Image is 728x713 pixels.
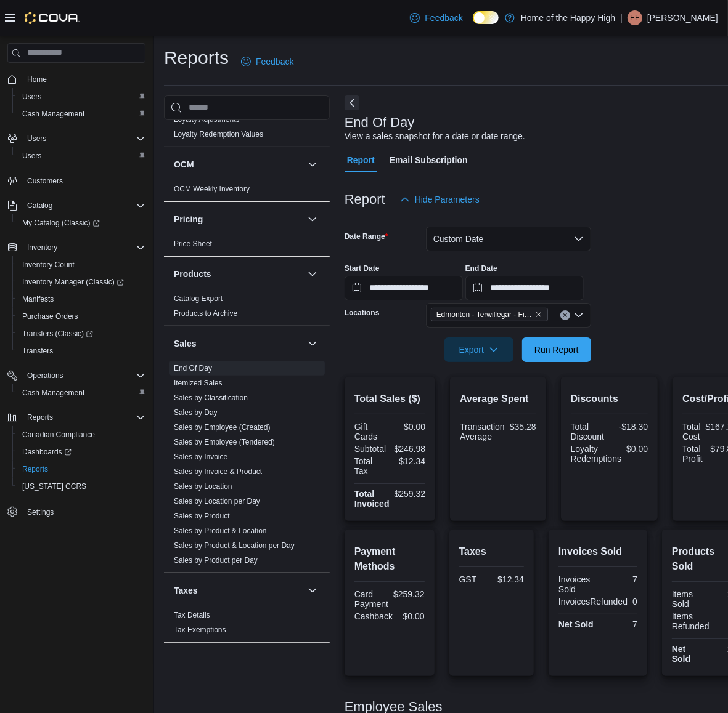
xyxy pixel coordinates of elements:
[22,198,57,213] button: Catalog
[17,462,53,477] a: Reports
[22,410,145,425] span: Reports
[345,232,388,241] label: Date Range
[392,444,425,454] div: $246.98
[571,422,607,441] div: Total Discount
[574,310,584,320] button: Open list of options
[22,481,86,491] span: [US_STATE] CCRS
[17,148,145,163] span: Users
[682,444,705,464] div: Total Profit
[354,456,388,476] div: Total Tax
[12,461,150,478] button: Reports
[174,363,212,373] span: End Of Day
[22,388,84,398] span: Cash Management
[460,422,505,441] div: Transaction Average
[22,131,51,146] button: Users
[12,273,150,291] a: Inventory Manager (Classic)
[22,173,145,188] span: Customers
[17,292,59,307] a: Manifests
[27,75,47,84] span: Home
[174,268,303,280] button: Products
[174,393,248,403] span: Sales by Classification
[174,584,303,597] button: Taxes
[17,479,91,494] a: [US_STATE] CCRS
[521,10,615,25] p: Home of the Happy High
[354,611,393,621] div: Cashback
[174,453,227,461] a: Sales by Invoice
[12,256,150,273] button: Inventory Count
[2,239,150,256] button: Inventory
[672,644,690,664] strong: Net Sold
[174,541,295,550] span: Sales by Product & Location per Day
[354,544,425,574] h2: Payment Methods
[174,438,275,446] a: Sales by Employee (Tendered)
[164,608,330,642] div: Taxes
[12,342,150,360] button: Transfers
[174,511,230,521] span: Sales by Product
[174,482,232,491] a: Sales by Location
[17,275,129,289] a: Inventory Manager (Classic)
[22,346,53,356] span: Transfers
[2,409,150,426] button: Reports
[305,583,320,598] button: Taxes
[345,95,359,110] button: Next
[354,589,388,609] div: Card Payment
[12,105,150,123] button: Cash Management
[174,423,271,432] a: Sales by Employee (Created)
[27,413,53,422] span: Reports
[174,626,226,634] a: Tax Exemptions
[494,574,524,584] div: $12.34
[2,367,150,384] button: Operations
[27,243,57,252] span: Inventory
[17,216,105,230] a: My Catalog (Classic)
[174,158,303,171] button: OCM
[22,277,124,287] span: Inventory Manager (Classic)
[17,427,100,442] a: Canadian Compliance
[164,236,330,256] div: Pricing
[345,115,415,130] h3: End Of Day
[12,214,150,232] a: My Catalog (Classic)
[395,187,485,212] button: Hide Parameters
[682,422,701,441] div: Total Cost
[600,619,637,629] div: 7
[22,174,68,188] a: Customers
[436,308,533,321] span: Edmonton - Terwillegar - Fire & Flower
[558,597,628,606] div: InvoicesRefunded
[22,198,145,213] span: Catalog
[600,574,637,584] div: 7
[12,443,150,461] a: Dashboards
[465,276,584,300] input: Press the down key to open a popover containing a calendar.
[354,489,390,509] strong: Total Invoiced
[22,131,145,146] span: Users
[459,574,489,584] div: GST
[174,437,275,447] span: Sales by Employee (Tendered)
[174,408,218,417] a: Sales by Day
[22,447,72,457] span: Dashboards
[12,325,150,342] a: Transfers (Classic)
[473,11,499,24] input: Dark Mode
[174,611,210,619] a: Tax Details
[426,227,591,251] button: Custom Date
[164,291,330,326] div: Products
[17,385,89,400] a: Cash Management
[174,239,212,249] span: Price Sheet
[174,408,218,417] span: Sales by Day
[22,72,52,87] a: Home
[22,151,41,161] span: Users
[22,109,84,119] span: Cash Management
[444,337,513,362] button: Export
[17,89,145,104] span: Users
[672,589,702,609] div: Items Sold
[27,134,46,143] span: Users
[2,130,150,147] button: Users
[405,6,467,30] a: Feedback
[236,49,298,74] a: Feedback
[17,89,46,104] a: Users
[2,197,150,214] button: Catalog
[174,556,258,565] a: Sales by Product per Day
[174,378,223,388] span: Itemized Sales
[174,294,223,304] span: Catalog Export
[672,611,710,631] div: Items Refunded
[626,444,648,454] div: $0.00
[22,71,145,87] span: Home
[174,526,267,536] span: Sales by Product & Location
